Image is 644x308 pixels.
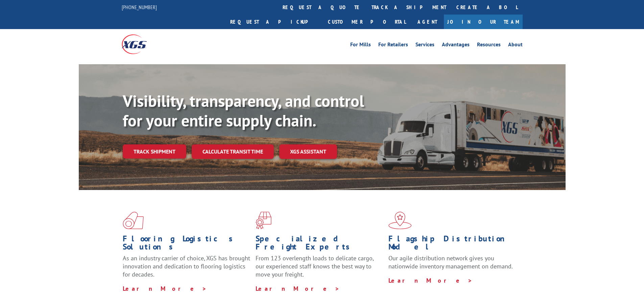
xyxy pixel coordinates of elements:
b: Visibility, transparency, and control for your entire supply chain. [123,90,364,131]
img: xgs-icon-focused-on-flooring-red [256,212,271,229]
a: For Retailers [378,42,408,49]
a: Learn More > [256,285,340,292]
a: Request a pickup [225,15,323,29]
a: Track shipment [123,144,186,159]
a: Calculate transit time [192,144,274,159]
a: Advantages [442,42,470,49]
a: About [508,42,523,49]
a: Learn More > [123,285,207,292]
a: Customer Portal [323,15,411,29]
img: xgs-icon-flagship-distribution-model-red [388,212,412,229]
a: Join Our Team [444,15,523,29]
a: For Mills [350,42,371,49]
a: Services [415,42,434,49]
img: xgs-icon-total-supply-chain-intelligence-red [123,212,144,229]
a: XGS ASSISTANT [279,144,337,159]
h1: Flooring Logistics Solutions [123,235,251,254]
a: [PHONE_NUMBER] [122,4,157,10]
span: As an industry carrier of choice, XGS has brought innovation and dedication to flooring logistics... [123,254,250,278]
a: Agent [411,15,444,29]
p: From 123 overlength loads to delicate cargo, our experienced staff knows the best way to move you... [256,254,383,284]
a: Learn More > [388,277,473,284]
span: Our agile distribution network gives you nationwide inventory management on demand. [388,254,513,270]
h1: Flagship Distribution Model [388,235,516,254]
h1: Specialized Freight Experts [256,235,383,254]
a: Resources [477,42,501,49]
